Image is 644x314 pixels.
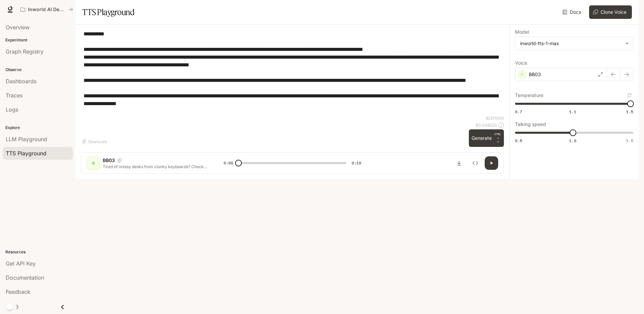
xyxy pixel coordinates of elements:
button: GenerateCTRL +⏎ [469,129,504,147]
a: Docs [561,5,584,19]
p: BB03 [103,157,115,164]
div: inworld-tts-1-max [520,40,622,47]
p: BB03 [529,71,541,78]
button: Inspect [469,156,482,170]
button: Copy Voice ID [115,158,124,162]
button: Reset to default [626,92,633,99]
div: D [88,158,99,168]
button: Shortcuts [81,136,109,147]
button: All workspaces [18,3,76,16]
p: Tired of messy desks from clunky keyboards? Check out MAGEGEE’s wireless set—it’s a total game ch... [103,164,207,169]
h1: TTS Playground [82,5,134,19]
span: 1.1 [569,109,576,115]
span: 0:19 [352,160,361,166]
span: 0.7 [515,109,522,115]
p: Model [515,30,529,34]
p: Talking speed [515,122,546,127]
span: 1.5 [626,109,633,115]
p: Temperature [515,93,543,98]
p: ⏎ [494,132,501,144]
p: Inworld AI Demos [28,7,66,12]
div: inworld-tts-1-max [515,37,633,50]
span: 0:00 [224,160,233,166]
button: Download audio [452,156,466,170]
button: Clone Voice [589,5,632,19]
p: CTRL + [494,132,501,140]
p: Voice [515,61,527,65]
span: 0.5 [515,138,522,144]
span: 1.0 [569,138,576,144]
span: 1.5 [626,138,633,144]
